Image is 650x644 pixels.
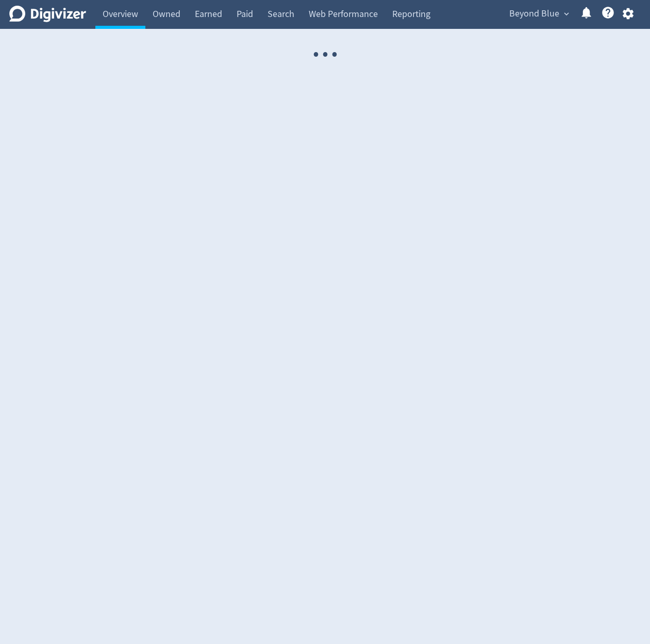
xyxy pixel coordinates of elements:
[321,29,330,81] span: ·
[311,29,321,81] span: ·
[509,6,559,22] span: Beyond Blue
[506,6,572,22] button: Beyond Blue
[330,29,339,81] span: ·
[562,9,571,19] span: expand_more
